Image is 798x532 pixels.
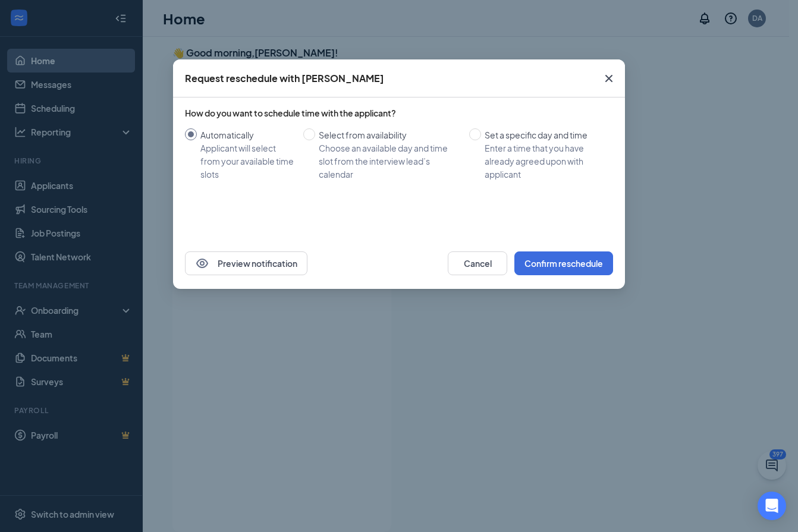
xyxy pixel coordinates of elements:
[200,128,294,141] div: Automatically
[448,251,507,275] button: Cancel
[185,107,613,119] div: How do you want to schedule time with the applicant?
[602,71,616,86] svg: Cross
[593,59,625,97] button: Close
[185,72,384,85] div: Request reschedule with [PERSON_NAME]
[185,251,307,275] button: EyePreview notification
[485,141,604,181] div: Enter a time that you have already agreed upon with applicant
[319,141,460,181] div: Choose an available day and time slot from the interview lead’s calendar
[514,251,613,275] button: Confirm reschedule
[195,256,209,270] svg: Eye
[485,128,604,141] div: Set a specific day and time
[319,128,460,141] div: Select from availability
[758,492,786,520] div: Open Intercom Messenger
[200,141,294,181] div: Applicant will select from your available time slots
